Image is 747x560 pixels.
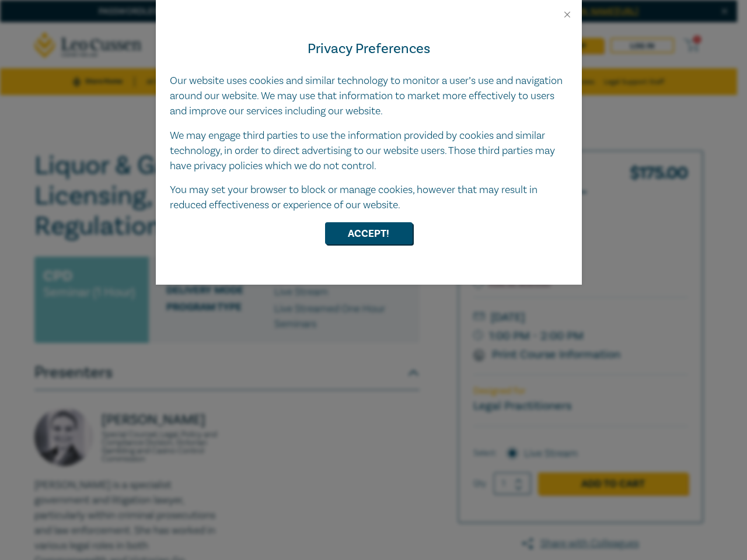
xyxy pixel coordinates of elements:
button: Close [562,9,573,20]
button: Accept! [325,222,413,244]
p: You may set your browser to block or manage cookies, however that may result in reduced effective... [170,183,568,213]
h4: Privacy Preferences [170,38,568,60]
p: Our website uses cookies and similar technology to monitor a user’s use and navigation around our... [170,73,568,119]
p: We may engage third parties to use the information provided by cookies and similar technology, in... [170,128,568,174]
